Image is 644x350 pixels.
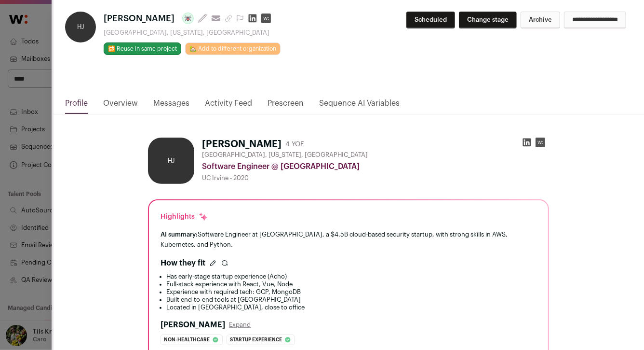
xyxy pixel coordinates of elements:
h2: How they fit [161,257,205,269]
div: Software Engineer @ [GEOGRAPHIC_DATA] [202,161,549,172]
button: Archive [521,12,560,28]
div: UC Irvine - 2020 [202,174,549,182]
div: Software Engineer at [GEOGRAPHIC_DATA], a $4.5B cloud-based security startup, with strong skills ... [161,229,537,250]
a: Profile [65,98,88,114]
li: Has early-stage startup experience (Acho) [166,273,537,280]
span: Startup experience [230,335,282,345]
a: Sequence AI Variables [319,98,400,114]
span: Non-healthcare [164,335,210,345]
div: HJ [148,138,194,184]
span: AI summary: [161,231,198,238]
a: Messages [153,98,189,114]
div: HJ [65,12,96,42]
button: 🔂 Reuse in same project [104,42,181,55]
a: Prescreen [268,98,304,114]
li: Located in [GEOGRAPHIC_DATA], close to office [166,304,537,311]
li: Experience with required tech: GCP, MongoDB [166,288,537,296]
div: [GEOGRAPHIC_DATA], [US_STATE], [GEOGRAPHIC_DATA] [104,29,281,37]
a: Overview [103,98,138,114]
h2: [PERSON_NAME] [161,319,225,331]
div: 4 YOE [285,140,304,149]
a: Activity Feed [205,98,252,114]
li: Built end-to-end tools at [GEOGRAPHIC_DATA] [166,296,537,304]
h1: [PERSON_NAME] [202,138,282,151]
span: [PERSON_NAME] [104,12,174,25]
button: Scheduled [406,12,455,28]
div: Highlights [161,212,208,222]
button: Expand [229,321,251,329]
span: [GEOGRAPHIC_DATA], [US_STATE], [GEOGRAPHIC_DATA] [202,151,368,159]
a: 🏡 Add to different organization [185,42,281,55]
li: Full-stack experience with React, Vue, Node [166,280,537,288]
button: Change stage [459,12,517,28]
